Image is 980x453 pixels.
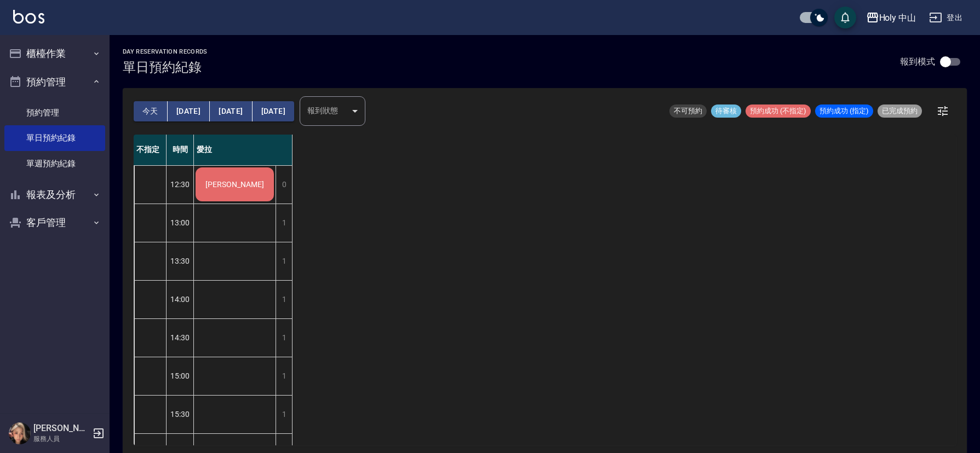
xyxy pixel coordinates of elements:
[4,100,105,125] a: 預約管理
[4,151,105,176] a: 單週預約紀錄
[4,181,105,209] button: 報表及分析
[746,106,811,116] span: 預約成功 (不指定)
[167,357,194,395] div: 15:00
[276,281,292,318] div: 1
[134,101,168,121] button: 今天
[879,11,916,25] div: Holy 中山
[4,125,105,150] a: 單日預約紀錄
[276,357,292,395] div: 1
[13,10,44,24] img: Logo
[167,242,194,280] div: 13:30
[167,204,194,242] div: 13:00
[862,7,921,29] button: Holy 中山
[9,422,31,444] img: Person
[669,106,707,116] span: 不可預約
[167,135,194,165] div: 時間
[711,106,741,116] span: 待審核
[33,423,89,434] h5: [PERSON_NAME]
[123,60,208,75] h3: 單日預約紀錄
[4,208,105,237] button: 客戶管理
[878,106,922,116] span: 已完成預約
[194,135,293,165] div: 愛拉
[210,101,252,121] button: [DATE]
[167,318,194,357] div: 14:30
[834,7,856,28] button: save
[276,242,292,280] div: 1
[276,204,292,242] div: 1
[167,280,194,318] div: 14:00
[276,319,292,357] div: 1
[815,106,873,116] span: 預約成功 (指定)
[276,166,292,204] div: 0
[203,180,266,189] span: [PERSON_NAME]
[900,56,935,67] p: 報到模式
[33,434,89,444] p: 服務人員
[167,395,194,433] div: 15:30
[4,68,105,96] button: 預約管理
[168,101,210,121] button: [DATE]
[134,135,167,165] div: 不指定
[123,48,208,55] h2: day Reservation records
[253,101,294,121] button: [DATE]
[925,8,967,28] button: 登出
[276,396,292,433] div: 1
[4,39,105,68] button: 櫃檯作業
[167,165,194,204] div: 12:30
